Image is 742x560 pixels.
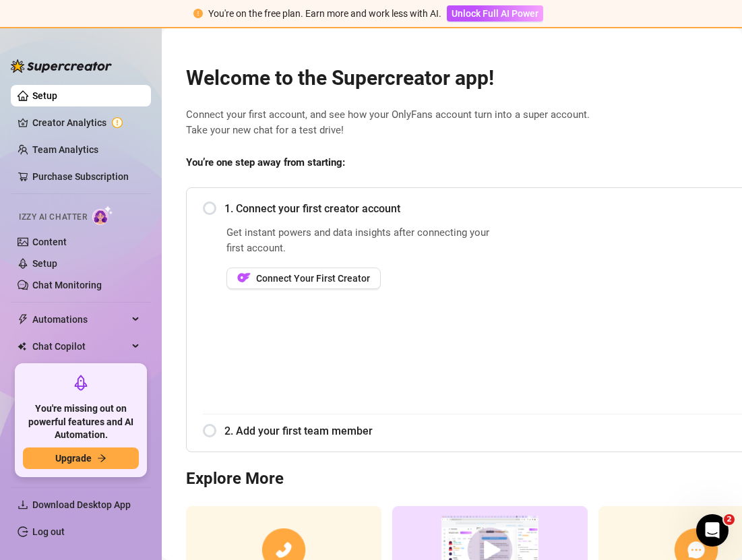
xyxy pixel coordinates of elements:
[193,9,203,18] span: exclamation-circle
[32,336,128,357] span: Chat Copilot
[452,8,538,19] span: Unlock Full AI Power
[23,447,139,469] button: Upgradearrow-right
[724,514,735,525] span: 2
[237,271,251,284] img: OF
[18,342,26,351] img: Chat Copilot
[18,314,28,325] span: thunderbolt
[186,156,345,168] strong: You’re one step away from starting:
[32,166,140,187] a: Purchase Subscription
[32,499,131,510] span: Download Desktop App
[19,211,87,224] span: Izzy AI Chatter
[226,268,498,289] a: OFConnect Your First Creator
[32,90,57,101] a: Setup
[97,454,106,463] span: arrow-right
[32,237,67,247] a: Content
[32,280,102,290] a: Chat Monitoring
[32,526,65,537] a: Log out
[32,258,57,269] a: Setup
[226,225,498,257] span: Get instant powers and data insights after connecting your first account.
[447,8,543,19] a: Unlock Full AI Power
[11,59,112,73] img: logo-BBDzfeDw.svg
[55,453,92,464] span: Upgrade
[18,499,28,510] span: download
[73,375,89,391] span: rocket
[226,268,381,289] button: OFConnect Your First Creator
[208,8,441,19] span: You're on the free plan. Earn more and work less with AI.
[447,5,543,22] button: Unlock Full AI Power
[32,309,128,330] span: Automations
[32,112,140,133] a: Creator Analytics exclamation-circle
[256,273,370,284] span: Connect Your First Creator
[696,514,729,547] iframe: Intercom live chat
[92,206,113,225] img: AI Chatter
[32,144,98,155] a: Team Analytics
[23,402,139,442] span: You're missing out on powerful features and AI Automation.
